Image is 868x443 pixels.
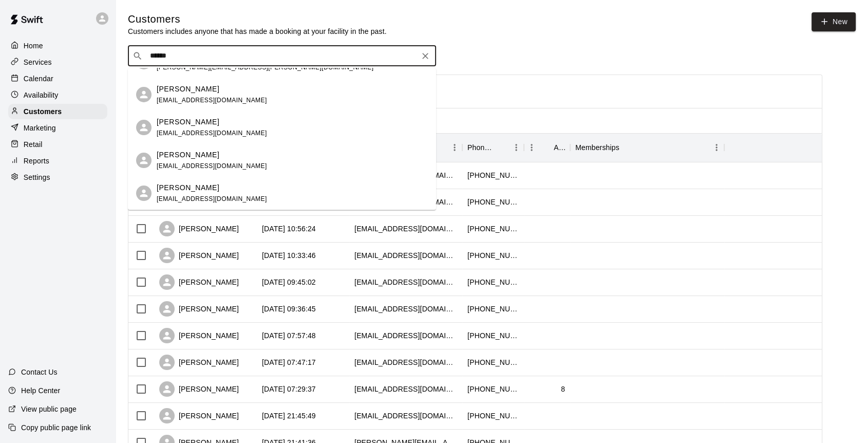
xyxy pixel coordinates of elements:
p: View public page [21,404,77,414]
p: Contact Us [21,367,58,377]
p: [PERSON_NAME] [157,182,219,193]
div: +12534058662 [467,384,519,394]
a: Home [8,38,107,53]
p: Copy public page link [21,422,91,433]
p: Settings [24,172,50,182]
a: Reports [8,153,107,169]
div: rainafoster9@gmail.com [354,384,457,394]
div: Kellen Rodgers [136,54,152,69]
div: 8 [561,384,565,394]
a: Services [8,54,107,70]
button: Menu [447,140,462,155]
div: [PERSON_NAME] [159,408,239,423]
div: 2025-08-10 07:29:37 [262,384,316,394]
div: 2025-08-10 10:56:24 [262,224,316,234]
div: [PERSON_NAME] [159,248,239,263]
div: spabadilla@gmail.com [354,250,457,261]
p: Home [24,41,43,51]
a: Settings [8,170,107,185]
div: Age [554,133,565,162]
div: yukunakayama@gmail.com [354,357,457,367]
div: +13142296096 [467,170,519,180]
p: Calendar [24,73,53,84]
p: Reports [24,156,49,166]
div: +12062276135 [467,250,519,261]
button: Clear [418,49,432,63]
div: pgaur82@gmail.com [354,277,457,287]
div: schauej@gmail.com [354,304,457,314]
a: Availability [8,87,107,103]
div: [PERSON_NAME] [159,355,239,370]
span: [EMAIL_ADDRESS][DOMAIN_NAME] [157,130,267,137]
p: Retail [24,139,43,150]
div: Phone Number [467,133,494,162]
button: Sort [619,140,634,155]
div: [PERSON_NAME] [159,301,239,317]
div: Kellen Wrolson [136,186,152,201]
div: [PERSON_NAME] [159,274,239,290]
a: Retail [8,137,107,152]
div: Phone Number [462,133,524,162]
div: 2025-08-10 07:47:17 [262,357,316,367]
p: Help Center [21,385,60,396]
div: Age [524,133,570,162]
div: +12538826544 [467,411,519,421]
a: Marketing [8,120,107,136]
button: Menu [524,140,539,155]
p: Marketing [24,123,56,133]
div: 2025-08-10 07:57:48 [262,330,316,341]
span: [EMAIL_ADDRESS][DOMAIN_NAME] [157,162,267,170]
a: Customers [8,104,107,119]
div: +12536787732 [467,224,519,234]
div: 2025-08-10 09:36:45 [262,304,316,314]
p: [PERSON_NAME] [157,84,219,95]
p: [PERSON_NAME] [157,117,219,127]
p: [PERSON_NAME] [157,150,219,160]
button: Menu [709,140,724,155]
div: +13609207108 [467,304,519,314]
div: Kellen McColgan [136,153,152,168]
div: Memberships [570,133,724,162]
div: erinzaborac@gmail.com [354,224,457,234]
div: +14257362506 [467,357,519,367]
div: 2025-08-10 10:33:46 [262,250,316,261]
div: +15302098643 [467,330,519,341]
div: jessicataylor0903@yahoo.com [354,330,457,341]
a: Calendar [8,71,107,86]
div: +12532099696 [467,197,519,207]
div: 2025-08-10 09:45:02 [262,277,316,287]
div: Email [349,133,462,162]
div: [PERSON_NAME] [159,381,239,397]
div: [PERSON_NAME] [159,328,239,343]
div: Memberships [575,133,619,162]
div: [PERSON_NAME] [159,221,239,236]
button: Sort [539,140,554,155]
button: Sort [494,140,508,155]
div: Kellen Kluge [136,120,152,135]
span: [EMAIL_ADDRESS][DOMAIN_NAME] [157,97,267,104]
p: Availability [24,90,59,100]
span: [PERSON_NAME][EMAIL_ADDRESS][PERSON_NAME][DOMAIN_NAME] [157,64,373,71]
div: +12067781669 [467,277,519,287]
a: New [812,12,856,31]
h5: Customers [128,12,387,26]
div: livialee17@yahoo.com [354,411,457,421]
button: Menu [508,140,524,155]
p: Customers includes anyone that has made a booking at your facility in the past. [128,26,387,36]
div: Search customers by name or email [128,46,436,66]
div: 2025-08-09 21:45:49 [262,411,316,421]
p: Customers [24,106,62,117]
span: [EMAIL_ADDRESS][DOMAIN_NAME] [157,195,267,202]
div: Kellen Costello [136,87,152,102]
p: Services [24,57,52,67]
